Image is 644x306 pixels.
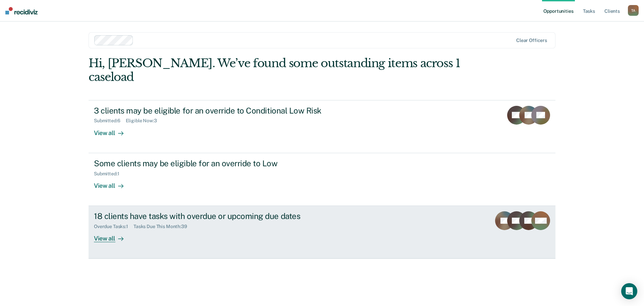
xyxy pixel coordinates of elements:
[94,176,131,189] div: View all
[516,38,547,43] div: Clear officers
[5,7,38,14] img: Recidiviz
[89,56,462,84] div: Hi, [PERSON_NAME]. We’ve found some outstanding items across 1 caseload
[94,211,329,221] div: 18 clients have tasks with overdue or upcoming due dates
[94,118,126,124] div: Submitted : 6
[133,224,193,229] div: Tasks Due This Month : 39
[628,5,639,16] div: T A
[621,283,637,299] div: Open Intercom Messenger
[126,118,162,124] div: Eligible Now : 3
[89,100,555,153] a: 3 clients may be eligible for an override to Conditional Low RiskSubmitted:6Eligible Now:3View all
[94,229,131,243] div: View all
[94,224,133,229] div: Overdue Tasks : 1
[94,159,329,168] div: Some clients may be eligible for an override to Low
[89,206,555,259] a: 18 clients have tasks with overdue or upcoming due datesOverdue Tasks:1Tasks Due This Month:39Vie...
[89,153,555,206] a: Some clients may be eligible for an override to LowSubmitted:1View all
[628,5,639,16] button: TA
[94,124,131,137] div: View all
[94,171,125,177] div: Submitted : 1
[94,106,329,116] div: 3 clients may be eligible for an override to Conditional Low Risk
